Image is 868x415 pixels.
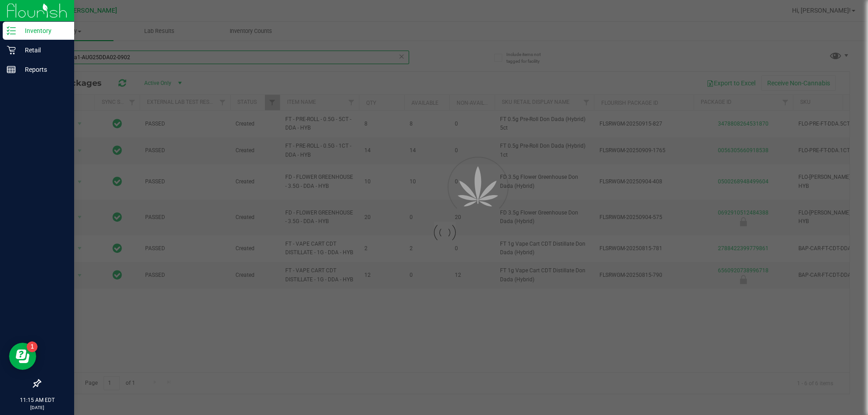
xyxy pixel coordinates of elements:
p: Retail [16,45,70,56]
p: [DATE] [4,404,70,411]
inline-svg: Inventory [7,26,16,35]
inline-svg: Retail [7,46,16,55]
p: 11:15 AM EDT [4,396,70,404]
inline-svg: Reports [7,65,16,74]
iframe: Resource center unread badge [27,341,38,352]
iframe: Resource center [9,343,36,370]
p: Reports [16,64,70,75]
p: Inventory [16,25,70,36]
